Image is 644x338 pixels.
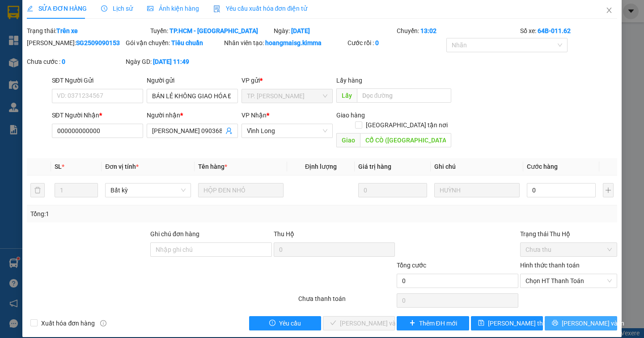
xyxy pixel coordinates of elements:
span: picture [147,5,153,12]
div: Chuyến: [396,26,519,36]
input: VD: Bàn, Ghế [198,183,284,197]
span: info-circle [100,320,106,326]
button: plusThêm ĐH mới [397,316,469,330]
label: Ghi chú đơn hàng [150,230,199,238]
div: [PERSON_NAME]: [27,38,124,48]
span: printer [552,320,558,327]
b: [DATE] 11:49 [153,58,189,65]
span: Lấy hàng [336,77,362,84]
span: Lấy [336,88,357,103]
span: Yêu cầu [279,318,301,328]
b: [DATE] [291,27,310,34]
span: exclamation-circle [269,320,275,327]
img: icon [213,5,220,13]
span: edit [27,5,33,12]
input: 0 [358,183,427,197]
div: SĐT Người Nhận [52,110,143,120]
th: Ghi chú [431,158,523,175]
div: SĐT Người Gửi [52,75,143,85]
b: hoangmaisg.kimma [265,39,322,46]
input: Ghi chú đơn hàng [150,242,272,257]
span: Yêu cầu xuất hóa đơn điện tử [213,5,308,12]
span: [PERSON_NAME] và In [562,318,624,328]
div: Người gửi [147,75,238,85]
div: Tuyến: [149,26,273,36]
div: Vĩnh Long [8,8,52,29]
span: Tổng cước [397,262,426,269]
span: Lịch sử [101,5,133,12]
span: Ảnh kiện hàng [147,5,199,12]
span: plus [409,320,415,327]
b: Tiêu chuẩn [171,39,203,46]
div: Trạng thái Thu Hộ [520,229,617,239]
b: Trên xe [56,27,78,34]
button: delete [30,183,45,197]
div: Nhân viên tạo: [224,38,346,48]
button: printer[PERSON_NAME] và In [545,316,617,330]
span: Giao hàng [336,112,365,119]
span: Chọn HT Thanh Toán [525,274,612,288]
span: SL [55,163,62,170]
span: TP. Hồ Chí Minh [247,89,327,103]
span: Chưa thu [525,243,612,256]
input: Dọc đường [357,88,451,103]
span: close [606,7,613,14]
div: Chưa cước : [27,57,124,67]
span: Gửi: [8,8,21,18]
label: Hình thức thanh toán [520,262,580,269]
span: Tên hàng [198,163,227,170]
button: exclamation-circleYêu cầu [249,316,321,330]
button: check[PERSON_NAME] và Giao hàng [323,316,395,330]
span: Vĩnh Long [247,124,327,138]
button: plus [603,183,614,197]
div: Chưa thanh toán [297,294,396,309]
b: SG2509090153 [76,39,120,46]
span: Giao [336,133,360,147]
span: Xuất hóa đơn hàng [38,318,98,328]
div: Cước rồi : [347,38,445,48]
div: Ngày: [273,26,396,36]
div: Trạng thái: [26,26,149,36]
div: Gói vận chuyển: [126,38,223,48]
span: Đơn vị tính [105,163,139,170]
span: user-add [225,127,233,134]
div: TP. [PERSON_NAME] [58,8,130,29]
div: Người nhận [147,110,238,120]
div: 0335162579 [58,40,130,52]
span: VP Nhận [241,112,267,119]
span: clock-circle [101,5,107,12]
b: 64B-011.62 [538,27,571,34]
span: save [478,320,484,327]
b: TP.HCM - [GEOGRAPHIC_DATA] [169,27,258,34]
button: save[PERSON_NAME] thay đổi [471,316,543,330]
b: 0 [62,58,65,65]
span: Cước hàng [527,163,558,170]
span: SỬA ĐƠN HÀNG [27,5,86,12]
span: Nhận: [58,8,80,18]
span: [GEOGRAPHIC_DATA] tận nơi [362,120,451,130]
span: Thu Hộ [274,230,294,238]
div: Số xe: [519,26,618,36]
div: BÁN LẺ KHÔNG GIAO HÓA ĐƠN [8,29,52,72]
span: Bất kỳ [110,184,185,197]
span: Thêm ĐH mới [419,318,457,328]
div: Ngày GD: [126,57,223,67]
span: Giá trị hàng [358,163,391,170]
b: 13:02 [420,27,436,34]
span: [PERSON_NAME] thay đổi [488,318,559,328]
b: 0 [375,39,379,46]
span: Định lượng [305,163,337,170]
input: Ghi Chú [434,183,520,197]
div: VP gửi [241,75,333,85]
div: THUẬN [58,29,130,40]
div: Tổng: 1 [30,209,249,219]
input: Dọc đường [360,133,451,147]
